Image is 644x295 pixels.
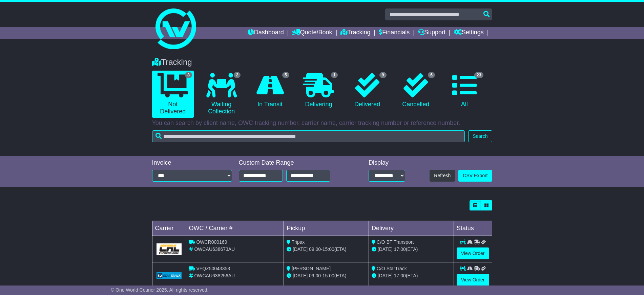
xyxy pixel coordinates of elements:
[152,159,232,167] div: Invoice
[287,246,366,253] div: - (ETA)
[185,72,192,78] span: 8
[378,273,393,278] span: [DATE]
[239,159,348,167] div: Custom Date Range
[293,246,308,252] span: [DATE]
[111,287,209,293] span: © One World Courier 2025. All rights reserved.
[196,266,230,271] span: VFQZ50043353
[346,71,388,111] a: 9 Delivered
[194,246,235,252] span: OWCAU638673AU
[157,272,182,279] img: GetCarrierServiceLogo
[152,119,492,127] p: You can search by client name, OWC tracking number, carrier name, carrier tracking number or refe...
[418,27,445,39] a: Support
[293,273,308,278] span: [DATE]
[292,266,331,271] span: [PERSON_NAME]
[394,273,406,278] span: 17:00
[248,27,284,39] a: Dashboard
[428,72,435,78] span: 6
[186,221,284,236] td: OWC / Carrier #
[323,246,334,252] span: 15:00
[377,266,407,271] span: C/O StarTrack
[196,239,227,245] span: OWCR000169
[287,272,366,279] div: - (ETA)
[309,273,321,278] span: 09:00
[323,273,334,278] span: 15:00
[157,243,182,255] img: GetCarrierServiceLogo
[468,130,492,142] button: Search
[369,221,454,236] td: Delivery
[458,170,492,182] a: CSV Export
[378,246,393,252] span: [DATE]
[292,239,305,245] span: Tripax
[379,72,387,78] span: 9
[372,246,451,253] div: (ETA)
[152,221,186,236] td: Carrier
[379,27,410,39] a: Financials
[309,246,321,252] span: 09:00
[457,247,489,259] a: View Order
[474,72,483,78] span: 23
[394,246,406,252] span: 17:00
[395,71,437,111] a: 6 Cancelled
[369,159,405,167] div: Display
[331,72,338,78] span: 1
[430,170,455,182] button: Refresh
[149,57,496,67] div: Tracking
[454,27,484,39] a: Settings
[284,221,369,236] td: Pickup
[194,273,235,278] span: OWCAU638256AU
[249,71,291,111] a: 5 In Transit
[201,71,242,118] a: 2 Waiting Collection
[152,71,194,118] a: 8 Not Delivered
[292,27,332,39] a: Quote/Book
[457,274,489,286] a: View Order
[298,71,339,111] a: 1 Delivering
[234,72,241,78] span: 2
[372,272,451,279] div: (ETA)
[454,221,492,236] td: Status
[282,72,289,78] span: 5
[377,239,414,245] span: C/O BT Transport
[340,27,370,39] a: Tracking
[443,71,485,111] a: 23 All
